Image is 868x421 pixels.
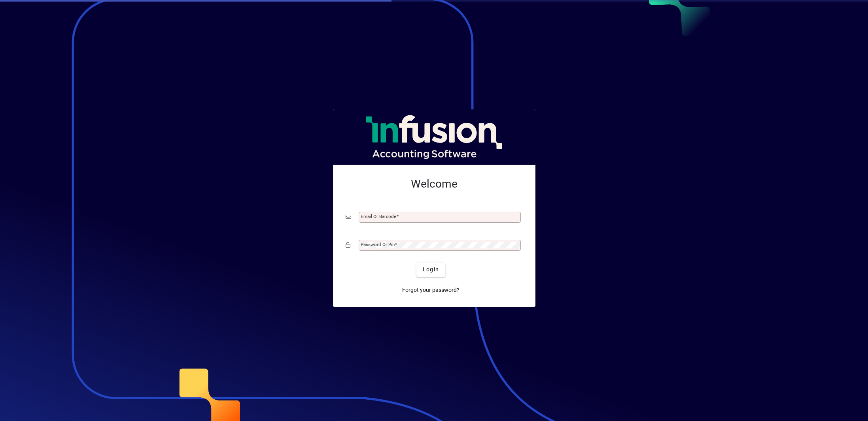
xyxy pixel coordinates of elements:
[361,242,395,247] mat-label: Password or Pin
[361,214,396,219] mat-label: Email or Barcode
[399,283,463,297] a: Forgot your password?
[416,263,445,277] button: Login
[346,177,523,191] h2: Welcome
[402,286,460,294] span: Forgot your password?
[423,265,439,274] span: Login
